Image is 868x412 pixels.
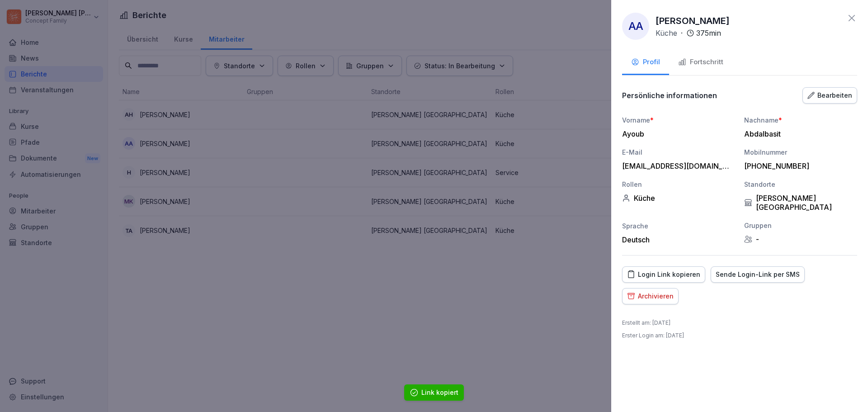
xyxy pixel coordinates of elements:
p: Küche [656,28,677,38]
div: Profil [631,57,660,67]
div: Link kopiert [421,388,458,397]
div: AA [622,13,649,40]
div: Ayoub [622,129,731,138]
div: Abdalbasit [744,129,853,138]
p: Erster Login am : [DATE] [622,331,684,340]
div: - [744,235,857,244]
p: 375 min [696,28,721,38]
div: Gruppen [744,221,857,230]
div: Standorte [744,180,857,189]
div: · [656,28,721,38]
p: Persönliche informationen [622,91,717,100]
button: Fortschritt [669,51,732,75]
div: Nachname [744,115,857,125]
div: Archivieren [627,291,674,301]
div: Mobilnummer [744,147,857,157]
button: Login Link kopieren [622,266,705,283]
button: Bearbeiten [802,87,857,104]
div: Sende Login-Link per SMS [716,270,800,279]
div: E-Mail [622,147,735,157]
div: Rollen [622,180,735,189]
div: Vorname [622,115,735,125]
button: Profil [622,51,669,75]
div: Bearbeiten [807,90,852,100]
div: [PERSON_NAME] [GEOGRAPHIC_DATA] [744,194,857,212]
div: Sprache [622,221,735,231]
button: Sende Login-Link per SMS [711,266,805,283]
div: Deutsch [622,235,735,244]
div: [PHONE_NUMBER] [744,161,853,170]
div: Login Link kopieren [627,270,700,279]
div: Fortschritt [678,57,723,67]
div: [EMAIL_ADDRESS][DOMAIN_NAME] [622,161,731,170]
button: Archivieren [622,288,679,304]
div: Küche [622,194,735,203]
p: Erstellt am : [DATE] [622,319,670,327]
p: [PERSON_NAME] [656,14,730,28]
